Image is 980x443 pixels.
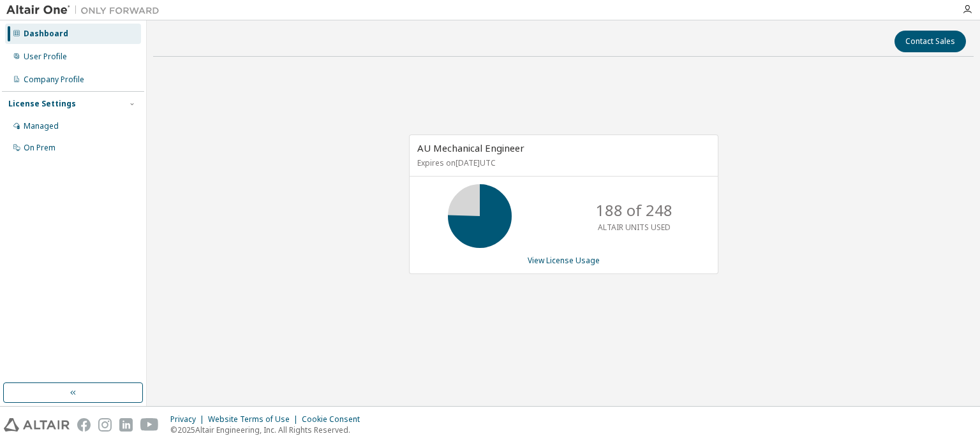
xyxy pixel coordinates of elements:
[140,418,159,432] img: youtube.svg
[170,414,208,425] div: Privacy
[24,75,84,85] div: Company Profile
[417,157,707,168] p: Expires on [DATE] UTC
[302,414,367,425] div: Cookie Consent
[8,99,76,109] div: License Settings
[98,418,112,432] img: instagram.svg
[528,255,600,266] a: View License Usage
[4,418,70,432] img: altair_logo.svg
[77,418,91,432] img: facebook.svg
[24,52,67,62] div: User Profile
[208,414,302,425] div: Website Terms of Use
[417,142,524,154] span: AU Mechanical Engineer
[119,418,133,432] img: linkedin.svg
[24,29,68,39] div: Dashboard
[24,143,56,153] div: On Prem
[170,425,367,435] p: © 2025 Altair Engineering, Inc. All Rights Reserved.
[598,222,671,233] p: ALTAIR UNITS USED
[596,200,672,221] p: 188 of 248
[24,121,59,131] div: Managed
[895,31,966,52] button: Contact Sales
[6,4,166,17] img: Altair One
